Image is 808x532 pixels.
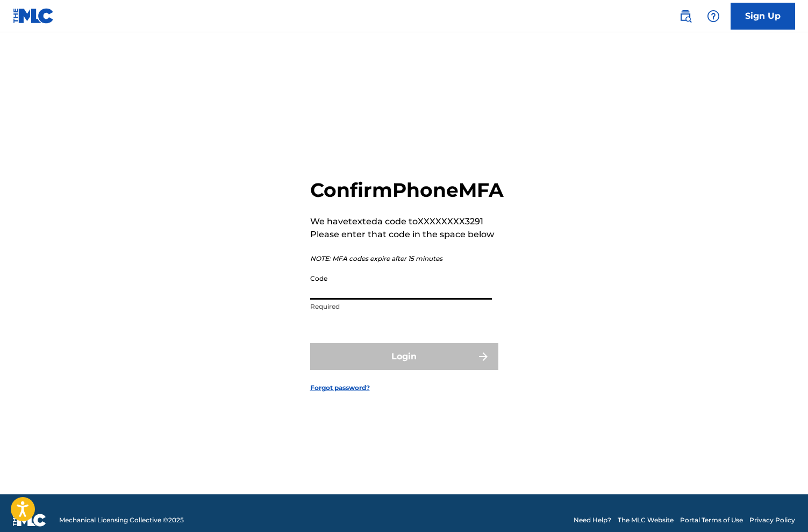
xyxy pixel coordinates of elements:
a: Sign Up [731,3,795,30]
a: Public Search [675,5,696,27]
img: logo [13,514,46,527]
p: We have texted a code to XXXXXXXX3291 [310,215,504,228]
a: Need Help? [574,515,611,525]
h2: Confirm Phone MFA [310,178,504,202]
p: NOTE: MFA codes expire after 15 minutes [310,254,504,264]
div: Help [703,5,724,27]
iframe: Chat Widget [754,480,808,532]
p: Please enter that code in the space below [310,228,504,241]
span: Mechanical Licensing Collective © 2025 [59,515,184,525]
a: The MLC Website [618,515,674,525]
img: search [679,10,692,23]
a: Portal Terms of Use [680,515,743,525]
a: Forgot password? [310,383,370,393]
img: help [707,10,720,23]
p: Required [310,302,492,311]
img: MLC Logo [13,8,54,24]
a: Privacy Policy [749,515,795,525]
